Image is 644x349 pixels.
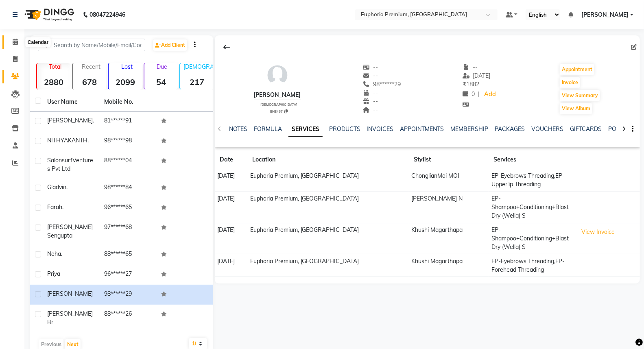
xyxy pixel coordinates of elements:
span: . [93,117,94,124]
span: [PERSON_NAME] [47,290,93,297]
a: POINTS [609,125,629,133]
p: Total [40,63,70,70]
span: [PERSON_NAME] [581,11,629,19]
th: Mobile No. [99,93,156,111]
th: Stylist [409,151,489,169]
span: NITHYAKANTH [47,137,87,144]
td: Euphoria Premium, [GEOGRAPHIC_DATA] [247,223,409,254]
td: [DATE] [215,169,248,192]
button: Invoice [560,77,580,88]
span: Neha [47,250,61,257]
td: Euphoria Premium, [GEOGRAPHIC_DATA] [247,254,409,277]
span: [PERSON_NAME] [47,310,93,317]
span: -- [362,72,378,79]
span: [DEMOGRAPHIC_DATA] [260,103,297,107]
button: View Album [560,103,592,114]
button: View Invoice [578,226,618,238]
a: SERVICES [288,122,323,137]
span: [PERSON_NAME] [47,223,93,231]
div: Back to Client [218,39,235,55]
span: Sengupta [47,232,72,239]
p: [DEMOGRAPHIC_DATA] [183,63,214,70]
td: Khushi Magarthapa [409,223,489,254]
td: Khushi Magarthapa [409,254,489,277]
a: NOTES [229,125,247,133]
button: View Summary [560,90,600,101]
a: INVOICES [367,125,394,133]
th: Date [215,151,248,169]
div: Calendar [26,37,50,47]
td: EP-Eyebrows Threading,EP-Forehead Threading [489,254,575,277]
a: VOUCHERS [532,125,564,133]
strong: 54 [144,77,178,87]
b: 08047224946 [90,3,125,26]
span: -- [463,63,478,71]
span: Priya [47,270,60,277]
td: [DATE] [215,254,248,277]
a: MEMBERSHIP [451,125,489,133]
th: Services [489,151,575,169]
td: EP-Shampoo+Conditioning+Blast Dry (Wella) S [489,192,575,223]
td: [PERSON_NAME] N [409,192,489,223]
span: | [478,90,480,98]
input: Search by Name/Mobile/Email/Code [38,39,145,51]
a: PRODUCTS [329,125,360,133]
a: APPOINTMENTS [400,125,444,133]
a: Add Client [153,39,187,51]
span: Br [47,318,53,326]
a: Add [483,89,497,100]
span: ₹ [463,81,466,88]
img: logo [21,3,76,26]
div: EHE467 [257,108,301,114]
td: EP-Shampoo+Conditioning+Blast Dry (Wella) S [489,223,575,254]
span: . [66,183,68,191]
p: Lost [112,63,142,70]
p: Due [146,63,178,70]
span: Salonsurf [47,157,72,164]
strong: 2880 [37,77,70,87]
strong: 217 [180,77,214,87]
td: [DATE] [215,223,248,254]
span: . [87,137,89,144]
img: avatar [265,63,290,87]
span: [DATE] [463,72,491,79]
button: Appointment [560,64,594,75]
span: [PERSON_NAME] [47,117,93,124]
span: -- [362,89,378,96]
span: -- [362,98,378,105]
span: 1882 [463,81,479,88]
td: [DATE] [215,192,248,223]
td: Euphoria Premium, [GEOGRAPHIC_DATA] [247,169,409,192]
span: . [62,203,63,211]
strong: 2099 [109,77,142,87]
td: EP-Eyebrows Threading,EP-Upperlip Threading [489,169,575,192]
a: GIFTCARDS [570,125,602,133]
th: User Name [42,93,99,111]
td: ChonglianMoi MOI [409,169,489,192]
th: Location [247,151,409,169]
p: Recent [76,63,106,70]
span: Farah [47,203,62,211]
span: 0 [463,90,475,98]
div: [PERSON_NAME] [254,91,301,99]
span: . [61,250,62,257]
a: FORMULA [254,125,282,133]
span: Gladvin [47,183,66,191]
strong: 678 [73,77,106,87]
a: PACKAGES [495,125,525,133]
span: -- [362,63,378,71]
span: -- [362,106,378,113]
td: Euphoria Premium, [GEOGRAPHIC_DATA] [247,192,409,223]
